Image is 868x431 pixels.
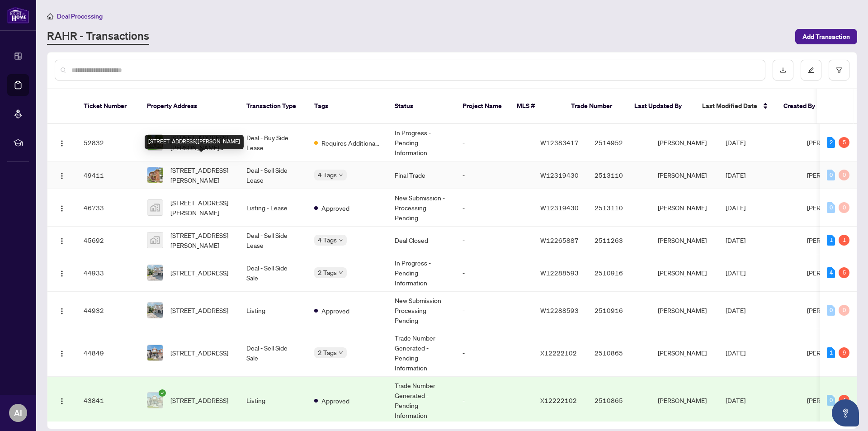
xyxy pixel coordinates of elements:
td: In Progress - Pending Information [387,254,455,292]
span: down [339,238,343,242]
span: [DATE] [726,306,745,314]
th: Project Name [455,89,509,124]
div: 0 [827,202,835,213]
span: [DATE] [726,349,745,357]
div: 0 [827,170,835,180]
img: thumbnail-img [147,167,163,183]
td: 2510865 [587,377,651,424]
td: 46733 [76,189,140,227]
td: 44933 [76,254,140,292]
td: - [455,124,533,161]
div: 2 [827,137,835,148]
span: [PERSON_NAME] [807,349,856,357]
img: Logo [58,350,66,357]
span: W12265887 [540,236,579,244]
td: Listing [239,292,307,329]
button: Logo [55,346,69,360]
td: - [455,377,533,424]
span: filter [836,67,842,73]
td: Deal - Sell Side Sale [239,329,307,377]
td: [PERSON_NAME] [651,227,718,254]
span: [DATE] [726,138,745,147]
td: Deal - Sell Side Sale [239,254,307,292]
img: Logo [58,398,66,405]
button: filter [829,60,849,81]
td: 52832 [76,124,140,161]
th: Transaction Type [239,89,307,124]
div: 1 [827,235,835,246]
div: 0 [827,305,835,316]
td: [PERSON_NAME] [651,124,718,161]
div: [STREET_ADDRESS][PERSON_NAME] [145,135,244,149]
img: thumbnail-img [147,303,163,318]
span: W12319430 [540,171,579,179]
td: 49411 [76,161,140,189]
span: check-circle [159,389,166,397]
td: Listing [239,377,307,424]
div: 4 [827,267,835,278]
img: Logo [58,172,66,180]
td: Trade Number Generated - Pending Information [387,329,455,377]
td: Listing - Lease [239,189,307,227]
th: Last Modified Date [695,89,776,124]
span: [STREET_ADDRESS][PERSON_NAME] [170,165,232,185]
div: 9 [839,347,849,358]
img: Logo [58,308,66,315]
td: Deal Closed [387,227,455,254]
td: [PERSON_NAME] [651,292,718,329]
td: New Submission - Processing Pending [387,292,455,329]
button: download [773,60,793,81]
td: [PERSON_NAME] [651,189,718,227]
div: 4 [839,395,849,406]
div: 0 [827,395,835,406]
span: Approved [321,396,349,406]
button: Logo [55,265,69,280]
span: 4 Tags [318,170,337,180]
button: Logo [55,303,69,317]
button: Logo [55,200,69,215]
span: [STREET_ADDRESS][PERSON_NAME] [170,230,232,250]
td: Deal - Buy Side Lease [239,124,307,161]
span: edit [808,67,814,73]
td: [PERSON_NAME] [651,329,718,377]
span: Last Modified Date [702,101,757,111]
img: Logo [58,270,66,277]
span: Add Transaction [802,29,850,44]
span: [DATE] [726,171,745,179]
span: 4 Tags [318,235,337,245]
div: 0 [839,170,849,180]
td: Deal - Sell Side Lease [239,227,307,254]
div: 1 [839,235,849,246]
td: - [455,161,533,189]
span: down [339,173,343,177]
td: 2513110 [587,161,651,189]
td: - [455,189,533,227]
td: 2510916 [587,292,651,329]
img: logo [7,7,29,24]
span: down [339,270,343,275]
span: home [47,13,53,19]
th: Last Updated By [627,89,695,124]
span: [DATE] [726,396,745,404]
img: thumbnail-img [147,265,163,280]
td: - [455,227,533,254]
img: Logo [58,205,66,212]
span: [PERSON_NAME] [807,171,856,179]
th: Ticket Number [76,89,140,124]
span: [PERSON_NAME] [807,306,856,314]
div: 5 [839,267,849,278]
td: 45692 [76,227,140,254]
span: [STREET_ADDRESS][PERSON_NAME][PERSON_NAME] [170,133,232,152]
span: AI [14,407,22,419]
th: Tags [307,89,387,124]
td: [PERSON_NAME] [651,161,718,189]
td: 2513110 [587,189,651,227]
button: Logo [55,135,69,150]
span: W12288593 [540,269,579,277]
img: Logo [58,237,66,245]
td: 2510916 [587,254,651,292]
td: [PERSON_NAME] [651,377,718,424]
span: [PERSON_NAME] [807,396,856,404]
td: Trade Number Generated - Pending Information [387,377,455,424]
span: 2 Tags [318,267,337,278]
